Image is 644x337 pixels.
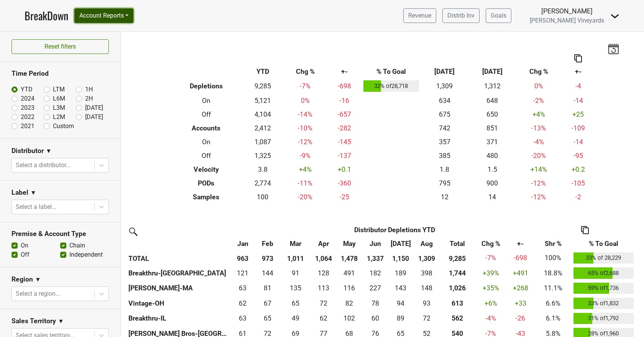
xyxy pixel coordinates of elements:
[243,149,283,163] td: 1,325
[572,237,636,251] th: % To Goal: activate to sort column ascending
[11,39,109,54] button: Reset filters
[508,298,532,308] div: +33
[311,281,335,296] td: 112.84
[530,17,604,24] span: [PERSON_NAME] Vineyards
[414,296,440,311] td: 93.3
[338,283,361,293] div: 116
[516,163,561,176] td: +14 %
[230,311,255,326] td: 62.5
[280,265,311,281] td: 90.5
[328,65,362,78] th: +-
[389,298,412,308] div: 94
[283,176,328,190] td: -11 %
[516,121,561,135] td: -13 %
[283,78,328,94] td: -7 %
[561,65,595,78] th: +-
[475,265,506,281] td: +39 %
[328,107,362,121] td: -657
[127,311,230,326] th: Breakthru-IL
[338,298,361,308] div: 82
[11,230,109,238] h3: Premise & Account Type
[232,283,253,293] div: 63
[561,135,595,149] td: -14
[421,94,468,107] td: 634
[421,190,468,204] td: 12
[561,78,595,94] td: -4
[468,190,516,204] td: 14
[516,135,561,149] td: -4 %
[74,8,133,23] button: Account Reports
[313,298,334,308] div: 72
[363,281,388,296] td: 226.66
[127,251,230,266] th: TOTAL
[11,147,44,155] h3: Distributor
[243,65,283,78] th: YTD
[534,265,572,281] td: 18.8%
[69,241,85,250] label: Chain
[230,237,255,251] th: Jan: activate to sort column ascending
[468,163,516,176] td: 1.5
[561,190,595,204] td: -2
[363,251,388,266] th: 1,337
[328,121,362,135] td: -282
[534,311,572,326] td: 6.1%
[313,313,334,323] div: 62
[280,281,311,296] td: 135.09
[440,237,475,251] th: Total: activate to sort column ascending
[243,176,283,190] td: 2,774
[389,313,412,323] div: 89
[170,190,243,204] th: Samples
[388,265,414,281] td: 188.5
[283,135,328,149] td: -12 %
[35,275,41,284] span: ▼
[416,283,438,293] div: 148
[336,251,363,266] th: 1,478
[282,313,309,323] div: 49
[170,121,243,135] th: Accounts
[506,237,534,251] th: +-: activate to sort column ascending
[280,311,311,326] td: 49
[475,281,506,296] td: +35 %
[338,313,361,323] div: 102
[243,78,283,94] td: 9,285
[416,268,438,278] div: 398
[468,135,516,149] td: 371
[516,176,561,190] td: -12 %
[282,298,309,308] div: 65
[388,237,414,251] th: Jul: activate to sort column ascending
[421,107,468,121] td: 675
[170,149,243,163] th: Off
[69,250,103,259] label: Independent
[468,149,516,163] td: 480
[257,313,278,323] div: 65
[508,283,532,293] div: +268
[468,78,516,94] td: 1,312
[336,265,363,281] td: 491.083
[475,311,506,326] td: -4 %
[421,65,468,78] th: [DATE]
[283,107,328,121] td: -14 %
[21,85,33,94] label: YTD
[11,70,109,78] h3: Time Period
[11,317,56,325] h3: Sales Territory
[255,223,534,237] th: Distributor Depletions YTD
[534,251,572,266] td: 100%
[365,283,386,293] div: 227
[313,268,334,278] div: 128
[365,298,386,308] div: 78
[440,296,475,311] th: 613.320
[21,250,30,259] label: Off
[414,311,440,326] td: 72
[255,281,279,296] td: 80.51
[243,107,283,121] td: 4,104
[610,11,619,21] img: Dropdown Menu
[230,281,255,296] td: 63.41
[485,254,496,262] span: -7%
[441,268,473,278] div: 1,744
[232,268,253,278] div: 121
[257,283,278,293] div: 81
[243,94,283,107] td: 5,121
[365,313,386,323] div: 60
[416,313,438,323] div: 72
[230,265,255,281] td: 121.4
